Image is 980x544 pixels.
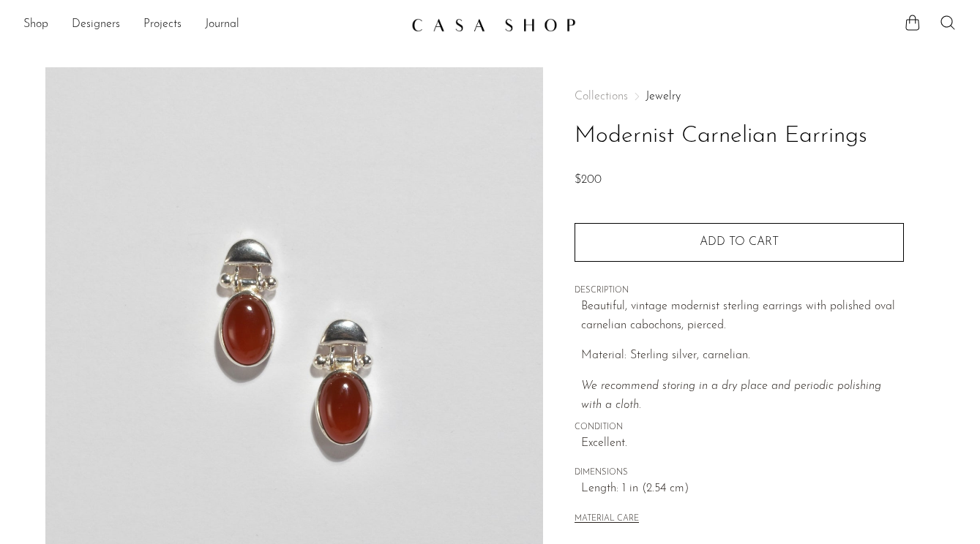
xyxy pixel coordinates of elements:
span: CONDITION [575,421,904,434]
span: Collections [575,91,628,102]
span: $200 [575,174,602,186]
a: Designers [72,15,120,34]
span: Excellent. [581,434,904,453]
a: Projects [143,15,182,34]
span: Length: 1 in (2.54 cm) [581,480,904,499]
p: Beautiful, vintage modernist sterling earrings with polished oval carnelian cabochons, pierced. [581,298,904,335]
ul: NEW HEADER MENU [23,12,400,37]
i: We recommend storing in a dry place and periodic polishing with a cloth. [581,380,881,411]
a: Shop [23,15,48,34]
nav: Desktop navigation [23,12,400,37]
nav: Breadcrumbs [575,91,904,102]
span: DIMENSIONS [575,466,904,480]
a: Journal [205,15,239,34]
a: Jewelry [646,91,681,102]
span: Add to cart [700,236,779,248]
h1: Modernist Carnelian Earrings [575,118,904,155]
p: Material: Sterling silver, carnelian. [581,347,904,366]
button: MATERIAL CARE [575,514,639,525]
span: DESCRIPTION [575,284,904,298]
button: Add to cart [575,223,904,261]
